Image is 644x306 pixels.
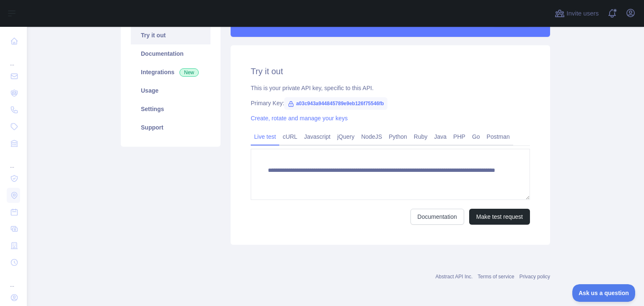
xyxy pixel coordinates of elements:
[251,99,530,107] div: Primary Key:
[131,44,210,63] a: Documentation
[284,97,387,110] span: a03c943a944845789e9eb126f75546fb
[7,153,20,169] div: ...
[358,130,385,143] a: NodeJS
[450,130,469,143] a: PHP
[301,130,334,143] a: Javascript
[410,209,464,225] a: Documentation
[431,130,450,143] a: Java
[131,118,210,137] a: Support
[469,130,483,143] a: Go
[553,7,600,20] button: Invite users
[483,130,513,143] a: Postman
[572,284,636,302] iframe: Toggle Customer Support
[410,130,431,143] a: Ruby
[251,115,348,122] a: Create, rotate and manage your keys
[478,274,514,280] a: Terms of service
[7,272,20,288] div: ...
[566,9,599,18] span: Invite users
[131,81,210,100] a: Usage
[385,130,410,143] a: Python
[131,100,210,118] a: Settings
[251,130,279,143] a: Live test
[469,209,530,225] button: Make test request
[251,65,530,77] h2: Try it out
[519,274,550,280] a: Privacy policy
[279,130,301,143] a: cURL
[131,63,210,81] a: Integrations New
[179,68,199,77] span: New
[334,130,358,143] a: jQuery
[251,84,530,92] div: This is your private API key, specific to this API.
[436,274,473,280] a: Abstract API Inc.
[131,26,210,44] a: Try it out
[7,50,20,67] div: ...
